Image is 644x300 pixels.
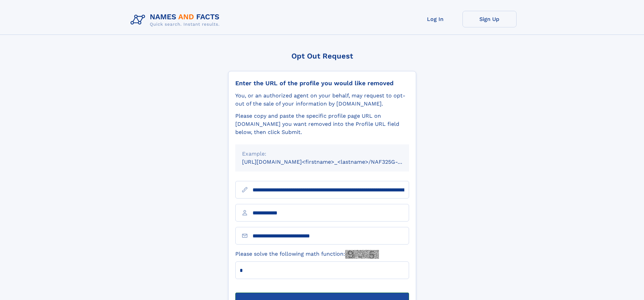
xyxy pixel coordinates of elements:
[128,11,225,29] img: Logo Names and Facts
[242,150,402,158] div: Example:
[242,159,422,165] small: [URL][DOMAIN_NAME]<firstname>_<lastname>/NAF325G-xxxxxxxx
[235,92,409,108] div: You, or an authorized agent on your behalf, may request to opt-out of the sale of your informatio...
[235,250,379,259] label: Please solve the following math function:
[462,11,517,27] a: Sign Up
[228,52,416,60] div: Opt Out Request
[408,11,462,27] a: Log In
[235,112,409,136] div: Please copy and paste the specific profile page URL on [DOMAIN_NAME] you want removed into the Pr...
[235,79,409,87] div: Enter the URL of the profile you would like removed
